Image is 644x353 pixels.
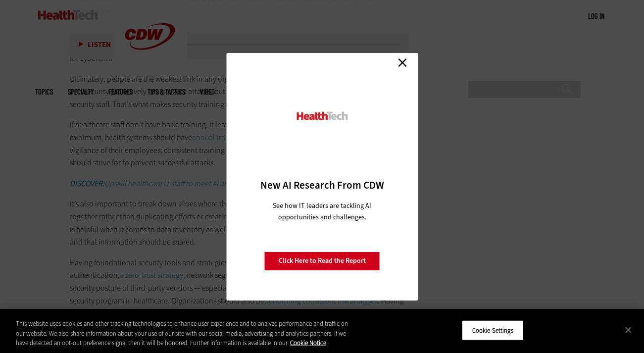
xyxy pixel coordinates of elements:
button: Cookie Settings [462,320,524,341]
a: Close [395,55,410,70]
h3: New AI Research From CDW [244,178,400,192]
img: HealthTech_0.png [295,111,349,121]
div: This website uses cookies and other tracking technologies to enhance user experience and to analy... [16,319,354,348]
a: Click Here to Read the Report [264,252,380,270]
p: See how IT leaders are tackling AI opportunities and challenges. [261,200,383,223]
a: More information about your privacy [290,339,326,347]
button: Close [617,319,639,341]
